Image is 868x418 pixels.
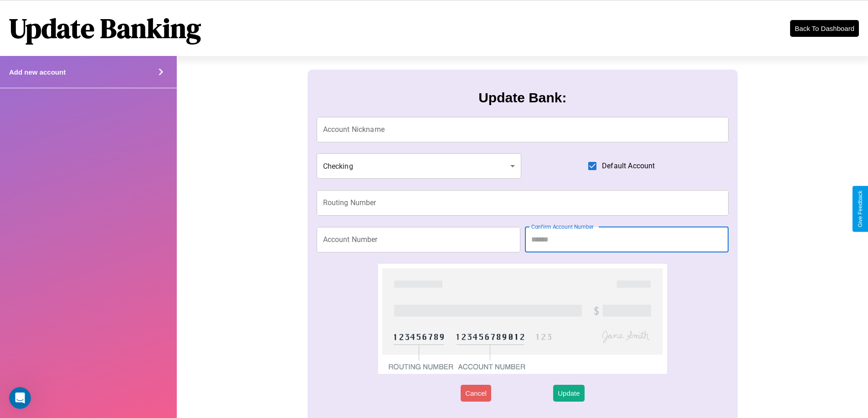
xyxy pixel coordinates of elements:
[461,385,491,402] button: Cancel
[602,161,655,171] span: Default Account
[857,191,863,227] div: Give Feedback
[790,20,859,37] button: Back To Dashboard
[317,153,522,179] div: Checking
[378,264,667,374] img: check
[553,385,584,402] button: Update
[531,223,594,231] label: Confirm Account Number
[478,90,566,106] h3: Update Bank:
[9,387,31,409] iframe: Intercom live chat
[9,68,66,76] h4: Add new account
[9,10,201,47] h1: Update Banking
